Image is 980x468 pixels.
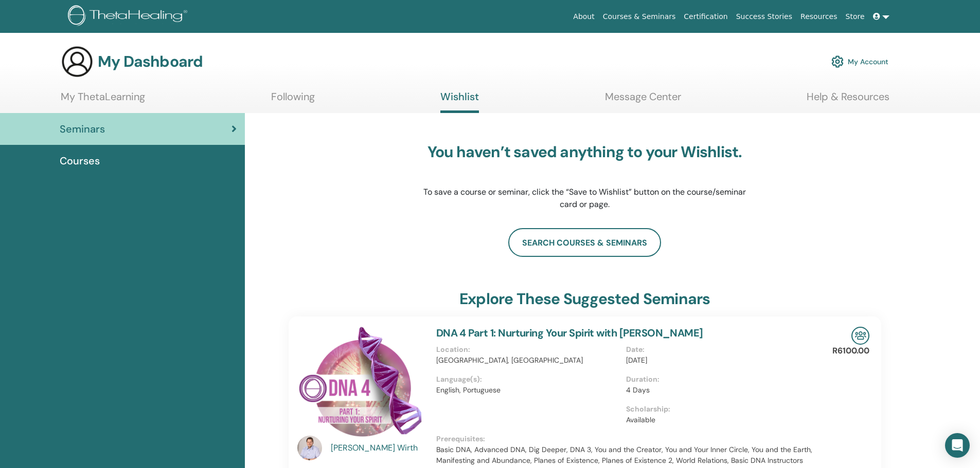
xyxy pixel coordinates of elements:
a: search courses & seminars [508,228,661,257]
a: Message Center [605,90,681,110]
p: 4 Days [626,385,810,396]
a: DNA 4 Part 1: Nurturing Your Spirit with [PERSON_NAME] [436,326,703,340]
a: About [569,7,598,26]
p: Prerequisites : [436,434,816,444]
a: Success Stories [732,7,796,26]
img: logo.png [68,5,191,28]
a: Resources [796,7,842,26]
a: Certification [680,7,732,26]
p: Scholarship : [626,404,810,415]
p: Location : [436,344,620,355]
a: Store [842,7,869,26]
div: Open Intercom Messenger [945,433,970,458]
span: Seminars [60,121,105,137]
a: My ThetaLearning [61,90,145,110]
p: Language(s) : [436,374,620,385]
p: Basic DNA, Advanced DNA, Dig Deeper, DNA 3, You and the Creator, You and Your Inner Circle, You a... [436,444,816,466]
a: Courses & Seminars [599,7,680,26]
h3: My Dashboard [98,52,203,71]
p: Date : [626,344,810,355]
img: generic-user-icon.jpg [61,45,94,78]
img: In-Person Seminar [851,327,869,345]
p: To save a course or seminar, click the “Save to Wishlist” button on the course/seminar card or page. [423,186,747,211]
p: English, Portuguese [436,385,620,396]
h3: explore these suggested seminars [459,290,710,308]
a: Following [271,90,315,110]
a: My Account [831,50,888,73]
img: DNA 4 Part 1: Nurturing Your Spirit [297,327,424,439]
p: R6100.00 [832,345,869,357]
p: Available [626,415,810,425]
img: cog.svg [831,53,844,70]
a: Wishlist [440,90,479,113]
h3: You haven’t saved anything to your Wishlist. [423,143,747,161]
p: [DATE] [626,355,810,366]
a: Help & Resources [807,90,889,110]
p: Duration : [626,374,810,385]
img: default.jpg [297,436,322,460]
a: [PERSON_NAME] Wirth [331,442,426,454]
p: [GEOGRAPHIC_DATA], [GEOGRAPHIC_DATA] [436,355,620,366]
span: Courses [60,153,100,169]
